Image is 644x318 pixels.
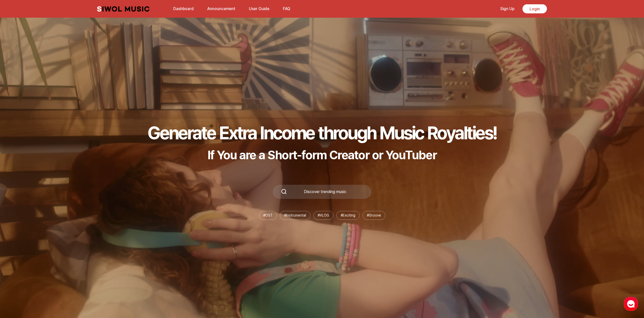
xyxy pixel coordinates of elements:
[280,3,293,15] button: FAQ
[204,3,238,14] a: Announcement
[336,211,360,220] li: # Exciting
[363,211,385,220] li: # Groove
[280,211,310,220] li: # Instrumental
[246,3,272,14] a: User Guide
[287,190,363,194] div: Discover trending music
[148,148,496,162] p: If You are a Short-form Creator or YouTuber
[170,3,197,14] a: Dashboard
[497,3,517,14] a: Sign Up
[259,211,277,220] li: # OST
[148,122,496,144] h1: Generate Extra Income through Music Royalties!
[313,211,333,220] li: # VLOG
[522,4,547,13] a: Login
